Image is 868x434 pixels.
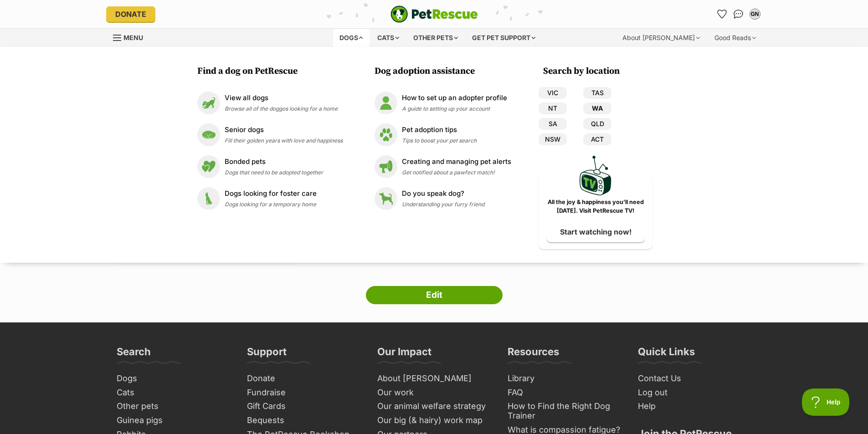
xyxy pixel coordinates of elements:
[580,156,611,195] img: PetRescue TV logo
[374,399,495,414] a: Our animal welfare strategy
[390,5,478,23] img: logo-e224e6f780fb5917bec1dbf3a21bbac754714ae5b6737aabdf751b685950b380.svg
[113,386,234,400] a: Cats
[375,92,511,114] a: How to set up an adopter profile How to set up an adopter profile A guide to setting up your account
[402,201,484,208] span: Understanding your furry friend
[708,29,762,47] div: Good Reads
[243,414,365,428] a: Bequests
[715,7,762,21] ul: Account quick links
[197,123,220,146] img: Senior dogs
[375,92,397,114] img: How to set up an adopter profile
[504,372,625,386] a: Library
[375,187,511,210] a: Do you speak dog? Do you speak dog? Understanding your furry friend
[466,29,542,47] div: Get pet support
[375,155,397,178] img: Creating and managing pet alerts
[802,388,850,416] iframe: Help Scout Beacon - Open
[583,133,611,145] a: ACT
[748,7,762,21] button: My account
[247,345,287,363] h3: Support
[197,92,343,114] a: View all dogs View all dogs Browse all of the doggos looking for a home
[375,187,397,210] img: Do you speak dog?
[225,93,338,103] p: View all dogs
[539,87,567,99] a: VIC
[374,414,495,428] a: Our big (& hairy) work map
[371,29,406,47] div: Cats
[197,123,343,146] a: Senior dogs Senior dogs Fill their golden years with love and happiness
[715,7,729,21] a: Favourites
[333,29,370,47] div: Dogs
[375,155,511,178] a: Creating and managing pet alerts Creating and managing pet alerts Get notified about a pawfect ma...
[225,189,317,199] p: Dogs looking for foster care
[197,187,343,210] a: Dogs looking for foster care Dogs looking for foster care Dogs looking for a temporary home
[197,155,220,178] img: Bonded pets
[734,10,743,19] img: chat-41dd97257d64d25036548639549fe6c8038ab92f7586957e7f3b1b290dea8141.svg
[402,137,477,144] span: Tips to boost your pet search
[634,399,755,414] a: Help
[375,123,511,146] a: Pet adoption tips Pet adoption tips Tips to boost your pet search
[543,65,652,78] h3: Search by location
[197,187,220,210] img: Dogs looking for foster care
[113,372,234,386] a: Dogs
[225,201,316,208] span: Dogs looking for a temporary home
[583,87,611,99] a: TAS
[402,169,495,176] span: Get notified about a pawfect match!
[197,65,347,78] h3: Find a dog on PetRescue
[539,133,567,145] a: NSW
[366,286,503,304] a: Edit
[583,102,611,114] a: WA
[106,6,155,22] a: Donate
[402,189,484,199] p: Do you speak dog?
[117,345,151,363] h3: Search
[113,414,234,428] a: Guinea pigs
[402,105,490,112] span: A guide to setting up your account
[113,399,234,414] a: Other pets
[374,372,495,386] a: About [PERSON_NAME]
[243,399,365,414] a: Gift Cards
[243,386,365,400] a: Fundraise
[377,345,431,363] h3: Our Impact
[197,92,220,114] img: View all dogs
[539,118,567,130] a: SA
[197,155,343,178] a: Bonded pets Bonded pets Dogs that need to be adopted together
[113,29,149,45] a: Menu
[638,345,695,363] h3: Quick Links
[731,7,746,21] a: Conversations
[123,34,143,41] span: Menu
[374,386,495,400] a: Our work
[225,105,338,112] span: Browse all of the doggos looking for a home
[225,157,323,167] p: Bonded pets
[225,169,323,176] span: Dogs that need to be adopted together
[750,10,760,19] div: GN
[375,123,397,146] img: Pet adoption tips
[539,102,567,114] a: NT
[402,93,507,103] p: How to set up an adopter profile
[390,5,478,23] a: PetRescue
[583,118,611,130] a: QLD
[243,372,365,386] a: Donate
[546,221,645,242] a: Start watching now!
[225,125,343,135] p: Senior dogs
[375,65,516,78] h3: Dog adoption assistance
[402,125,477,135] p: Pet adoption tips
[634,372,755,386] a: Contact Us
[508,345,559,363] h3: Resources
[616,29,706,47] div: About [PERSON_NAME]
[225,137,343,144] span: Fill their golden years with love and happiness
[545,198,646,215] p: All the joy & happiness you’ll need [DATE]. Visit PetRescue TV!
[504,386,625,400] a: FAQ
[402,157,511,167] p: Creating and managing pet alerts
[407,29,464,47] div: Other pets
[504,399,625,423] a: How to Find the Right Dog Trainer
[634,386,755,400] a: Log out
